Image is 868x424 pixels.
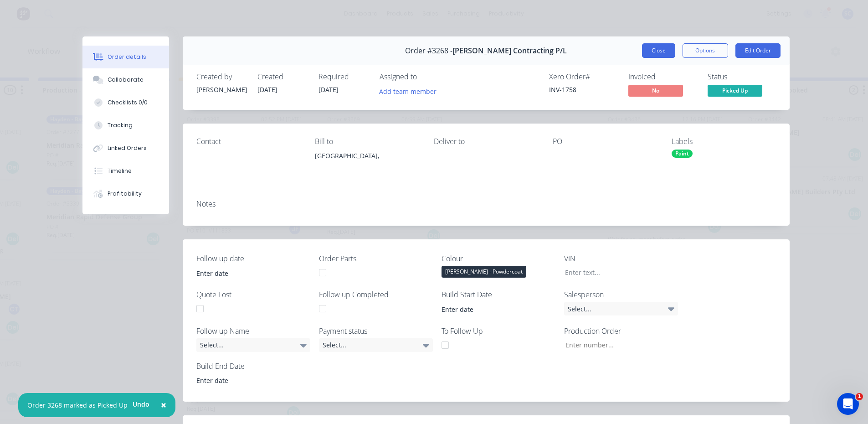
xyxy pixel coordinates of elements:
[108,190,142,198] div: Profitability
[108,144,147,152] div: Linked Orders
[257,72,308,81] div: Created
[196,289,310,300] label: Quote Lost
[837,393,859,415] iframe: Intercom live chat
[82,160,169,182] button: Timeline
[319,289,433,300] label: Follow up Completed
[318,72,369,81] div: Required
[196,326,310,336] label: Follow up Name
[108,53,146,61] div: Order details
[435,302,549,316] input: Enter date
[708,85,762,96] span: Picked Up
[628,85,683,96] span: No
[27,400,128,410] div: Order 3268 marked as Picked Up
[442,253,555,264] label: Colour
[708,72,776,81] div: Status
[380,85,442,97] button: Add team member
[319,253,433,264] label: Order Parts
[672,137,776,146] div: Labels
[196,338,310,352] div: Select...
[553,137,657,146] div: PO
[319,326,433,336] label: Payment status
[318,85,339,94] span: [DATE]
[558,338,678,352] input: Enter number...
[82,91,169,114] button: Checklists 0/0
[735,43,781,58] button: Edit Order
[708,85,762,98] button: Picked Up
[190,374,303,388] input: Enter date
[161,398,166,411] span: ×
[442,289,555,300] label: Build Start Date
[108,121,133,129] div: Tracking
[82,46,169,68] button: Order details
[564,326,678,336] label: Production Order
[196,85,247,94] div: [PERSON_NAME]
[856,393,863,400] span: 1
[108,167,132,175] div: Timeline
[196,200,776,208] div: Notes
[380,72,471,81] div: Assigned to
[405,47,452,55] span: Order #3268 -
[82,137,169,160] button: Linked Orders
[196,361,310,372] label: Build End Date
[82,182,169,205] button: Profitability
[319,338,433,352] div: Select...
[257,85,277,94] span: [DATE]
[549,72,617,81] div: Xero Order #
[108,76,144,84] div: Collaborate
[196,137,301,146] div: Contact
[642,43,675,58] button: Close
[108,98,148,107] div: Checklists 0/0
[628,72,697,81] div: Invoiced
[128,398,154,411] button: Undo
[152,394,175,416] button: Close
[452,47,567,55] span: [PERSON_NAME] Contracting P/L
[196,72,247,81] div: Created by
[549,85,617,94] div: INV-1758
[196,253,310,264] label: Follow up date
[564,253,678,264] label: VIN
[82,68,169,91] button: Collaborate
[82,114,169,137] button: Tracking
[434,137,538,146] div: Deliver to
[190,266,303,280] input: Enter date
[564,302,678,315] div: Select...
[374,85,441,97] button: Add team member
[315,150,419,162] div: [GEOGRAPHIC_DATA],
[672,150,693,158] div: Paint
[442,326,555,336] label: To Follow Up
[315,137,419,146] div: Bill to
[442,266,526,278] div: [PERSON_NAME] - Powdercoat
[315,150,419,179] div: [GEOGRAPHIC_DATA],
[683,43,728,58] button: Options
[564,289,678,300] label: Salesperson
